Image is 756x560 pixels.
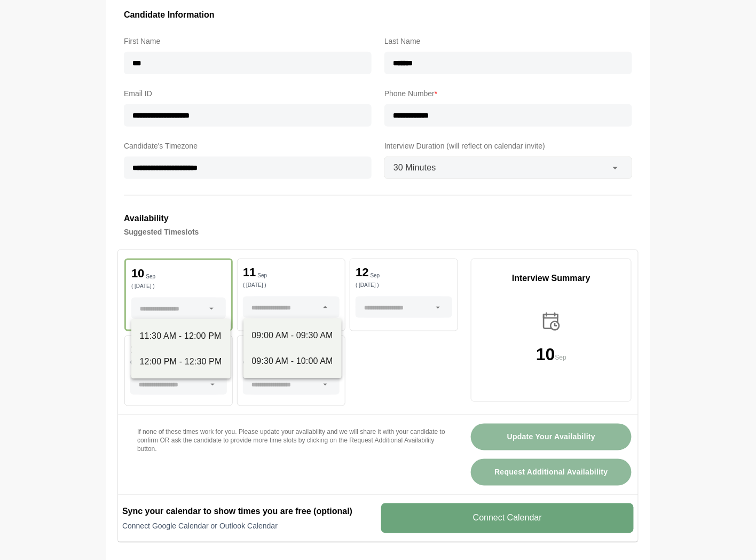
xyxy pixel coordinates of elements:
[131,268,144,279] p: 10
[536,346,555,363] p: 10
[384,139,632,152] label: Interview Duration (will reflect on calendar invite)
[243,344,256,355] p: 16
[124,8,632,22] h3: Candidate Information
[393,161,436,175] span: 30 Minutes
[243,360,340,365] p: ( [DATE] )
[137,428,445,454] p: If none of these times work for you. Please update your availability and we will share it with yo...
[471,424,632,450] button: Update Your Availability
[145,350,154,355] p: Sep
[384,87,632,100] label: Phone Number
[122,521,375,532] p: Connect Google Calendar or Outlook Calendar
[124,35,372,48] label: First Name
[146,274,155,279] p: Sep
[258,350,267,355] p: Sep
[124,212,632,225] h3: Availability
[243,267,256,278] p: 11
[124,139,372,152] label: Candidate's Timezone
[124,225,632,238] h4: Suggested Timeslots
[471,459,632,486] button: Request Additional Availability
[381,503,634,533] v-button: Connect Calendar
[384,35,632,48] label: Last Name
[356,267,368,278] p: 12
[130,360,227,365] p: ( [DATE] )
[356,283,452,288] p: ( [DATE] )
[371,273,380,278] p: Sep
[243,283,340,288] p: ( [DATE] )
[131,284,226,289] p: ( [DATE] )
[130,344,143,355] p: 15
[555,352,566,363] p: Sep
[124,87,372,100] label: Email ID
[540,310,563,333] img: calender
[258,273,267,278] p: Sep
[122,505,375,518] h2: Sync your calendar to show times you are free (optional)
[471,272,631,285] p: Interview Summary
